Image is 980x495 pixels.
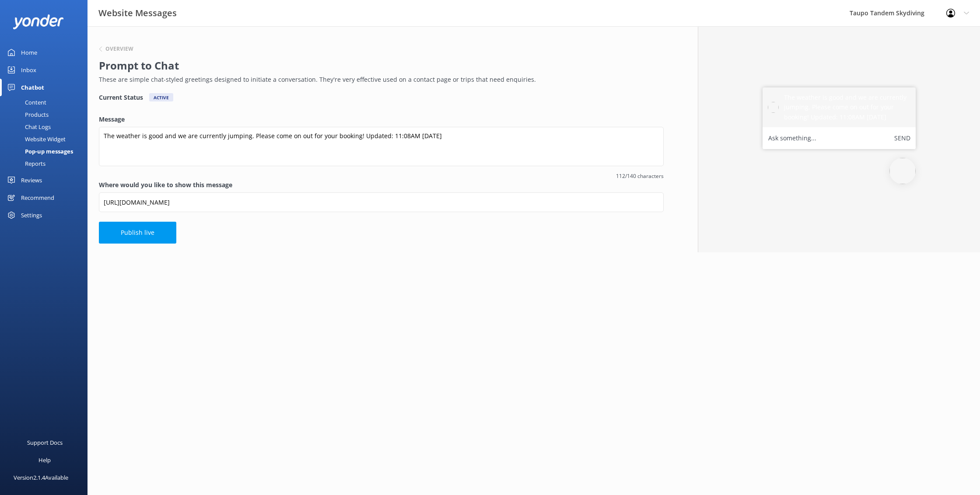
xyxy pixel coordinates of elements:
div: Website Widget [5,133,66,145]
div: Pop-up messages [5,145,73,157]
div: Reviews [21,171,42,189]
span: 112/140 characters [99,172,664,180]
a: Pop-up messages [5,145,87,157]
h2: Prompt to Chat [99,57,659,74]
h6: Overview [105,46,133,52]
h4: Current Status [99,93,143,101]
a: Website Widget [5,133,87,145]
button: Overview [99,46,133,52]
div: Chatbot [21,79,44,96]
h3: Website Messages [98,6,177,20]
div: Products [5,108,49,121]
div: Version 2.1.4 Available [14,469,68,486]
p: These are simple chat-styled greetings designed to initiate a conversation. They're very effectiv... [99,75,659,84]
a: Products [5,108,87,121]
div: Content [5,96,46,108]
div: Help [38,451,51,469]
label: Where would you like to show this message [99,180,664,190]
div: Reports [5,157,45,170]
input: https://www.example.com/page [99,192,664,212]
h5: The weather is good and we are currently jumping. Please come on out for your booking! Updated: 1... [784,93,910,122]
button: Send [894,132,910,144]
div: Active [149,93,173,101]
img: yonder-white-logo.png [13,14,63,29]
div: Chat Logs [5,121,51,133]
label: Ask something... [768,132,816,144]
textarea: The weather is good and we are currently jumping. Please come on out for your booking! Updated: 1... [99,127,664,166]
div: Home [21,44,37,61]
div: Support Docs [27,434,63,451]
div: Recommend [21,189,54,206]
a: Chat Logs [5,121,87,133]
label: Message [99,115,664,124]
div: Inbox [21,61,36,79]
div: Settings [21,206,42,224]
button: Publish live [99,222,176,244]
a: Reports [5,157,87,170]
a: Content [5,96,87,108]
